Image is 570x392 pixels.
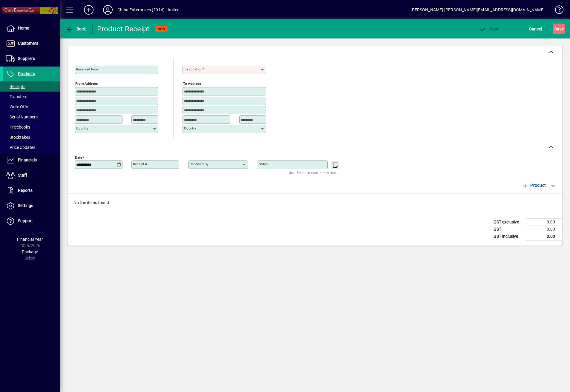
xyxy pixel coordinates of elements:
[133,162,147,166] mat-label: Receipt #
[6,115,38,119] span: Serial Numbers
[3,214,60,229] a: Support
[3,102,60,112] a: Write Offs
[522,180,546,190] span: Product
[490,27,492,31] span: P
[551,1,563,21] a: Knowledge Base
[3,198,60,213] a: Settings
[97,24,150,34] div: Product Receipt
[6,104,28,109] span: Write Offs
[258,162,268,166] mat-label: Notes
[190,162,208,166] mat-label: Received by
[65,24,88,34] button: Back
[76,126,88,130] mat-label: Country
[98,4,117,15] button: Profile
[6,84,25,89] span: Receipts
[18,26,29,30] span: Home
[66,27,86,31] span: Back
[6,135,30,140] span: Stocktakes
[6,125,30,129] span: Pricebooks
[554,24,564,34] span: ave
[18,218,33,223] span: Support
[478,24,500,34] button: Post
[79,4,98,15] button: Add
[3,142,60,152] a: Price Updates
[3,81,60,92] a: Receipts
[3,153,60,168] a: Financials
[184,126,196,130] mat-label: Country
[18,188,33,193] span: Reports
[3,21,60,36] a: Home
[3,112,60,122] a: Serial Numbers
[3,122,60,132] a: Pricebooks
[289,169,336,176] mat-hint: Use 'Enter' to start a new line
[3,183,60,198] a: Reports
[519,180,549,191] button: Product
[6,145,35,150] span: Price Updates
[17,237,43,242] span: Financial Year
[3,168,60,183] a: Staff
[18,56,35,61] span: Suppliers
[18,173,27,178] span: Staff
[184,67,202,71] mat-label: To location
[479,27,499,31] span: ost
[528,24,544,34] button: Cancel
[117,5,180,15] div: Chiba Enterprises (2016) Limited
[491,218,526,226] td: GST exclusive
[410,5,545,15] div: [PERSON_NAME] [PERSON_NAME][EMAIL_ADDRESS][DOMAIN_NAME]
[3,36,60,51] a: Customers
[491,233,526,240] td: GST inclusive
[529,24,542,34] span: Cancel
[491,226,526,233] td: GST
[158,27,165,31] span: NEW
[18,203,33,208] span: Settings
[76,67,99,71] mat-label: Received From
[526,226,562,233] td: 0.00
[75,155,82,159] mat-label: Date
[68,194,562,212] div: No line items found
[3,51,60,66] a: Suppliers
[3,92,60,102] a: Transfers
[553,24,565,34] button: Save
[554,27,557,31] span: S
[526,233,562,240] td: 0.00
[3,132,60,142] a: Stocktakes
[18,41,38,46] span: Customers
[526,218,562,226] td: 0.00
[18,71,35,76] span: Products
[6,94,27,99] span: Transfers
[22,249,38,254] span: Package
[60,24,93,34] app-page-header-button: Back
[18,158,37,162] span: Financials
